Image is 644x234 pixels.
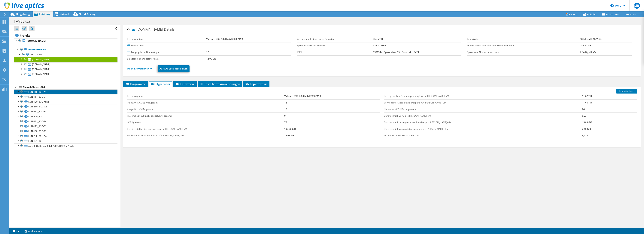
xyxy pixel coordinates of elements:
span: Laufwerke [175,82,195,86]
td: 11,62 TiB [582,93,637,100]
label: Verwendete freigegebene Kapazität [297,37,373,41]
a: LUN-221_BCC-B4 [14,119,117,124]
label: Lokale Disks [127,44,206,48]
span: Installierte Anwendungen [199,82,240,86]
span: Leistung [39,12,50,16]
td: Durchschnittl. verwendeter Speicher pro [PERSON_NAME]-VM [384,126,582,132]
td: Durchschnittl. vCPU pro [PERSON_NAME]-VM [384,112,582,119]
span: Hypervisor [151,82,170,86]
a: naa.60014053caf98b8d9808d4628da7c2d5 [14,143,117,148]
b: 12 [206,51,209,54]
a: [DOMAIN_NAME] [14,72,117,77]
a: [DOMAIN_NAME] [14,38,117,43]
b: 36,46 TiB [373,37,383,41]
b: 1 [206,44,208,47]
label: IOPS: [297,50,373,54]
span: ESXi-Cluster [31,53,43,56]
b: 7,84 Gigabits/s [580,51,596,54]
b: 98% Read / 2% Write [580,37,602,41]
b: [DOMAIN_NAME] [27,39,46,42]
td: Verwendeter Gesamtspeicher für [PERSON_NAME]-VM [127,132,284,139]
td: 12 [284,106,380,112]
a: LUN-120_BCC-none [14,99,117,104]
td: Verhältnis von vCPU zu Serverkern [384,132,582,139]
a: LUN-220_BCC-C [14,114,117,119]
span: Cloud Pricing [78,12,96,16]
td: Hypervisor-CPU-Kerne gesamt [384,106,582,112]
a: Freigabe [581,11,599,17]
a: [DOMAIN_NAME] [14,62,117,67]
b: 12,00 GiB [206,57,216,60]
td: 2,16 GiB [582,126,637,132]
td: VMware ESXi 7.0.3 build-23307199 [284,93,380,100]
span: MB [634,3,640,9]
td: 76 [284,119,380,126]
td: Ausgeführte VMs gesamt [127,106,284,112]
label: Spitzenlast Disk-Durchsatz [297,44,373,48]
td: VMs im Leerlauf (nicht ausgeführt) gesamt [127,112,284,119]
span: Diagramme [125,82,146,86]
td: Durchschnittl. bereitgestellter Speicher pro [PERSON_NAME]-VM [384,119,582,126]
a: LUN-211_BCC-B3 [14,109,117,114]
h1: JJ-WEEKLY [12,19,36,23]
a: LUN-230_BCC-A4 [14,134,117,139]
label: Freigegebene Datenträger [127,50,206,54]
b: 53015 bei Spitzenlast, 95t. Perzentil = 5424 [373,51,419,54]
span: Virtuell [60,12,69,16]
td: 25,91 GiB [284,132,380,139]
td: Betriebssystem [127,93,284,100]
label: Betriebssystem [127,37,206,41]
a: [DOMAIN_NAME] [14,57,117,62]
td: Verwendeter Gesamtspeicherplatz für [PERSON_NAME]-VM [384,99,582,106]
a: LUN-121_BCC-D [14,139,117,143]
a: Reports [563,11,581,17]
div: Shared-Cluster-Disk [23,85,117,89]
span: Details [164,27,174,32]
label: Durchschnittliches tägliches Schreibvolumen [467,44,580,48]
b: 922,10 MB/s [373,44,386,47]
td: 190,00 GiB [284,126,380,132]
label: Spitzenlast Netzwerkdurchsatz [467,50,580,54]
a: 2 [10,229,22,233]
td: 6,33 [582,112,637,119]
span: Umgebung [16,12,30,16]
a: Hypervisoren [14,47,117,52]
td: 0 [284,112,380,119]
a: LUN-210_ BCC-A3 [14,104,117,109]
svg: \n [610,4,614,7]
span: Top-Prozesse [245,82,268,86]
td: 15,83 GiB [582,119,637,126]
span: [DOMAIN_NAME] [132,28,163,31]
td: Bereitgestellter Gesamtspeicher für [PERSON_NAME]-VM [127,126,284,132]
td: vCPU gesamt [127,119,284,126]
a: ESXi-Cluster [14,52,117,57]
td: 12 [284,99,380,106]
td: [PERSON_NAME]-VMs gesamt [127,99,284,106]
a: LUN-111_BCC-B1 [14,94,117,99]
a: Export to Excel [616,89,637,94]
b: VMware ESXi 7.0.3 build-23307199 [206,37,243,41]
label: Belegter lokaler Speicherplatz [127,57,206,61]
b: 285,49 GiB [580,44,591,47]
a: Mehr [622,11,639,17]
td: 24 [582,106,637,112]
td: 11,61 TiB [582,99,637,106]
a: LUN-110_BCC-A1 [14,89,117,94]
a: Aus Analyse ausschließen [158,65,190,72]
a: Projektnotizen [22,229,44,233]
a: Mehr Informationen [127,67,152,70]
a: Projekt [14,32,117,38]
td: Bereitgestellter Gesamtspeicherplatz für [PERSON_NAME]-VM [384,93,582,100]
a: LUN-112_BCC-B2 [14,124,117,129]
a: Exportieren [599,11,622,17]
a: LUN-130_BCC-A2 [14,129,117,134]
a: [DOMAIN_NAME] [14,67,117,72]
label: Read/Write [467,37,580,41]
td: 3,17 : 1 [582,132,637,139]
